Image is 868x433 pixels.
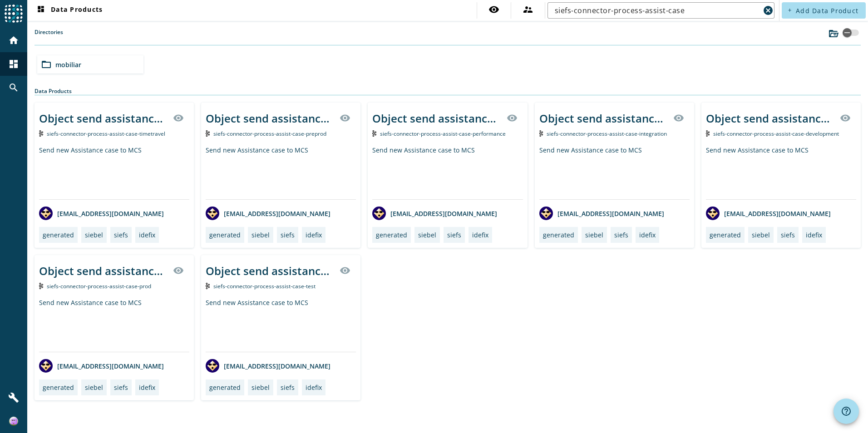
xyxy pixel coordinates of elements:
[841,406,852,417] mat-icon: help_outline
[209,383,241,392] div: generated
[372,207,386,220] img: avatar
[206,359,219,373] img: avatar
[39,283,43,289] img: Kafka Topic: siefs-connector-process-assist-case-prod
[539,130,543,137] img: Kafka Topic: siefs-connector-process-assist-case-integration
[213,282,316,290] span: Kafka Topic: siefs-connector-process-assist-case-test
[488,4,499,15] mat-icon: visibility
[787,8,792,13] mat-icon: add
[585,231,603,239] div: siebel
[710,231,741,239] div: generated
[762,4,774,17] button: Clear
[340,113,350,123] mat-icon: visibility
[139,231,155,239] div: idefix
[706,146,856,199] div: Send new Assistance case to MCS
[5,5,23,23] img: spoud-logo.svg
[39,111,168,126] div: Object send assistance case _stage_
[706,111,834,126] div: Object send assistance case _stage_
[781,231,795,239] div: siefs
[85,383,103,392] div: siebel
[281,231,295,239] div: siefs
[206,146,356,199] div: Send new Assistance case to MCS
[380,130,506,138] span: Kafka Topic: siefs-connector-process-assist-case-performance
[8,392,19,403] mat-icon: build
[85,231,103,239] div: siebel
[306,231,322,239] div: idefix
[173,113,184,123] mat-icon: visibility
[418,231,436,239] div: siebel
[35,5,46,16] mat-icon: dashboard
[806,231,822,239] div: idefix
[41,59,52,70] mat-icon: folder_open
[555,5,760,16] input: Search (% or * for wildcards)
[206,111,334,126] div: Object send assistance case _stage_
[39,130,43,137] img: Kafka Topic: siefs-connector-process-assist-case-timetravel
[252,383,270,392] div: siebel
[39,207,53,220] img: avatar
[547,130,667,138] span: Kafka Topic: siefs-connector-process-assist-case-integration
[539,207,553,220] img: avatar
[252,231,270,239] div: siebel
[8,82,19,93] mat-icon: search
[39,146,189,199] div: Send new Assistance case to MCS
[539,146,690,199] div: Send new Assistance case to MCS
[752,231,770,239] div: siebel
[523,4,533,15] mat-icon: supervisor_account
[173,265,184,276] mat-icon: visibility
[39,359,164,373] div: [EMAIL_ADDRESS][DOMAIN_NAME]
[763,5,774,16] mat-icon: cancel
[206,263,334,278] div: Object send assistance case _stage_
[539,111,668,126] div: Object send assistance case _stage_
[55,60,81,69] span: mobiliar
[340,265,350,276] mat-icon: visibility
[43,383,74,392] div: generated
[114,231,128,239] div: siefs
[673,113,684,123] mat-icon: visibility
[713,130,839,138] span: Kafka Topic: siefs-connector-process-assist-case-development
[39,359,53,373] img: avatar
[8,59,19,69] mat-icon: dashboard
[39,263,168,278] div: Object send assistance case _stage_
[706,130,710,137] img: Kafka Topic: siefs-connector-process-assist-case-development
[206,207,219,220] img: avatar
[782,2,866,19] button: Add Data Product
[706,207,831,220] div: [EMAIL_ADDRESS][DOMAIN_NAME]
[209,231,241,239] div: generated
[706,207,720,220] img: avatar
[206,130,210,137] img: Kafka Topic: siefs-connector-process-assist-case-preprod
[206,283,210,289] img: Kafka Topic: siefs-connector-process-assist-case-test
[43,231,74,239] div: generated
[372,146,523,199] div: Send new Assistance case to MCS
[139,383,155,392] div: idefix
[840,113,851,123] mat-icon: visibility
[206,207,330,220] div: [EMAIL_ADDRESS][DOMAIN_NAME]
[447,231,461,239] div: siefs
[507,113,518,123] mat-icon: visibility
[206,298,356,352] div: Send new Assistance case to MCS
[639,231,656,239] div: idefix
[32,2,106,19] button: Data Products
[8,35,19,46] mat-icon: home
[796,6,858,15] span: Add Data Product
[35,28,63,45] label: Directories
[206,359,330,373] div: [EMAIL_ADDRESS][DOMAIN_NAME]
[539,207,664,220] div: [EMAIL_ADDRESS][DOMAIN_NAME]
[114,383,128,392] div: siefs
[35,87,861,95] div: Data Products
[47,130,165,138] span: Kafka Topic: siefs-connector-process-assist-case-timetravel
[281,383,295,392] div: siefs
[39,298,189,352] div: Send new Assistance case to MCS
[614,231,628,239] div: siefs
[39,207,164,220] div: [EMAIL_ADDRESS][DOMAIN_NAME]
[372,130,376,137] img: Kafka Topic: siefs-connector-process-assist-case-performance
[35,5,103,16] span: Data Products
[376,231,407,239] div: generated
[9,417,18,426] img: 8095afe4fe4590e32c64a92f55fa224c
[543,231,574,239] div: generated
[213,130,326,138] span: Kafka Topic: siefs-connector-process-assist-case-preprod
[306,383,322,392] div: idefix
[372,207,497,220] div: [EMAIL_ADDRESS][DOMAIN_NAME]
[372,111,501,126] div: Object send assistance case _stage_
[47,282,151,290] span: Kafka Topic: siefs-connector-process-assist-case-prod
[472,231,488,239] div: idefix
